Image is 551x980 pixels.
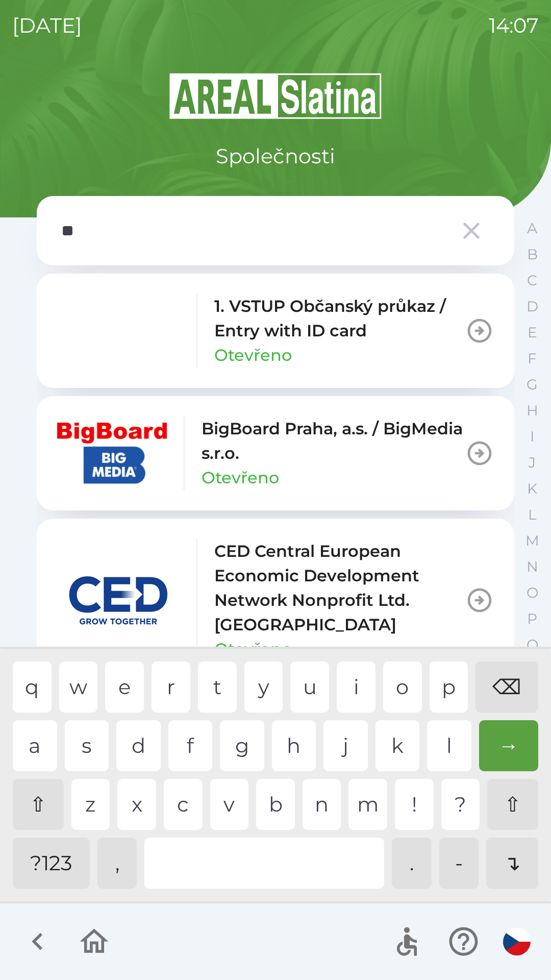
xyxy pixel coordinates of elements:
[530,428,534,446] p: I
[525,532,539,550] p: M
[519,241,545,267] button: B
[519,293,545,320] button: D
[202,416,465,465] p: BigBoard Praha, a.s. / BigMedia s.r.o.
[57,570,180,631] img: d9501dcd-2fae-4a13-a1b3-8010d0152126.png
[519,528,545,554] button: M
[214,343,292,367] p: Otevřeno
[202,465,279,490] p: Otevřeno
[519,450,545,476] button: J
[527,402,538,420] p: H
[57,300,180,361] img: 79c93659-7a2c-460d-85f3-2630f0b529cc.png
[527,376,538,394] p: G
[37,274,514,388] button: 1. VSTUP Občanský průkaz / Entry with ID cardOtevřeno
[37,396,514,510] button: BigBoard Praha, a.s. / BigMedia s.r.o.Otevřeno
[214,637,292,661] p: Otevřeno
[519,632,545,658] button: Q
[519,398,545,424] button: H
[527,558,538,576] p: N
[214,294,465,343] p: 1. VSTUP Občanský průkaz / Entry with ID card
[519,476,545,502] button: K
[12,10,82,41] p: [DATE]
[527,584,538,602] p: O
[214,539,465,637] p: CED Central European Economic Development Network Nonprofit Ltd. [GEOGRAPHIC_DATA]
[519,554,545,580] button: N
[37,519,514,682] button: CED Central European Economic Development Network Nonprofit Ltd. [GEOGRAPHIC_DATA]Otevřeno
[519,372,545,398] button: G
[528,350,537,367] p: F
[519,424,545,450] button: I
[527,272,537,289] p: C
[527,610,537,628] p: P
[528,506,536,524] p: L
[519,346,545,372] button: F
[489,10,539,41] p: 14:07
[527,246,538,263] p: B
[527,219,537,237] p: A
[519,606,545,632] button: P
[503,928,531,955] img: cs flag
[519,267,545,293] button: C
[57,423,167,484] img: 7972f2c8-5e35-4a97-83aa-5000debabc4e.jpg
[527,480,537,498] p: K
[37,71,514,120] img: Logo
[519,580,545,606] button: O
[519,215,545,241] button: A
[527,636,538,654] p: Q
[529,454,536,472] p: J
[519,502,545,528] button: L
[216,141,335,171] p: Společnosti
[519,320,545,346] button: E
[528,324,537,341] p: E
[527,298,538,315] p: D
